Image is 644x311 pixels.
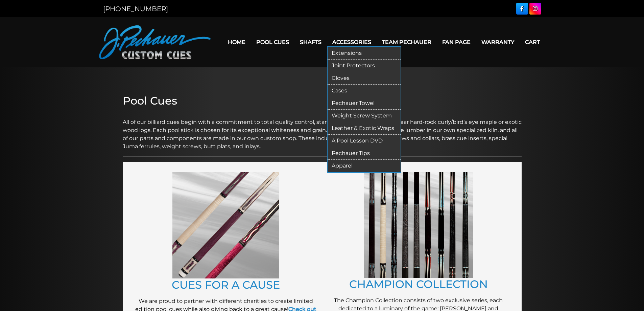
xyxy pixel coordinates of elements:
img: Pechauer Custom Cues [99,25,211,59]
a: CUES FOR A CAUSE [172,278,280,291]
a: Shafts [294,34,327,51]
a: Pechauer Tips [328,147,401,160]
a: Home [222,34,251,51]
a: Leather & Exotic Wraps [328,122,401,135]
a: Team Pechauer [377,34,437,51]
a: Warranty [476,34,520,51]
a: Cart [520,34,545,51]
a: A Pool Lesson DVD [328,135,401,147]
a: Fan Page [437,34,476,51]
a: Joint Protectors [328,60,401,72]
p: All of our billiard cues begin with a commitment to total quality control, starting with the sele... [123,110,522,151]
a: Accessories [327,34,377,51]
a: Gloves [328,72,401,85]
h2: Pool Cues [123,94,522,107]
a: Pechauer Towel [328,97,401,110]
a: Weight Screw System [328,110,401,122]
a: CHAMPION COLLECTION [349,277,488,291]
a: [PHONE_NUMBER] [103,5,168,13]
a: Cases [328,85,401,97]
a: Extensions [328,47,401,60]
a: Pool Cues [251,34,294,51]
a: Apparel [328,160,401,172]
